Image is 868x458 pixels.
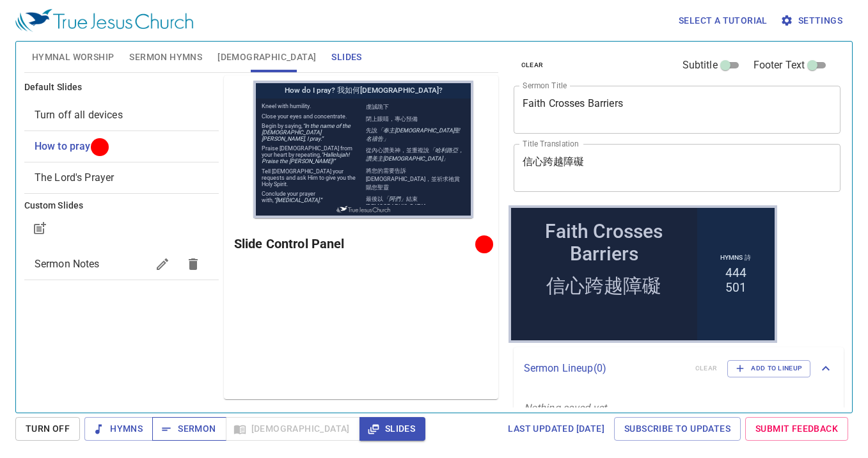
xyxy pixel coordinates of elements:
[8,71,96,84] em: “Hallelujah! Praise the [PERSON_NAME]!”
[217,49,316,65] span: [DEMOGRAPHIC_DATA]
[24,131,219,162] div: How to pray
[521,59,544,71] span: clear
[674,9,773,33] button: Select a tutorial
[35,258,100,270] span: Sermon Notes
[32,49,114,65] span: Hymnal Worship
[614,417,741,441] a: Subscribe to Updates
[331,49,361,65] span: Slides
[113,22,212,31] p: 虔誠跪下
[745,417,848,441] a: Submit Feedback
[8,110,107,123] p: Conclude your prayer with,
[509,205,777,343] iframe: from-child
[113,86,212,111] p: 將您的需要告訴[DEMOGRAPHIC_DATA]，並祈求祂賞賜您聖靈
[113,35,212,43] p: 閉上眼睛，專心預備
[683,58,718,73] span: Subtitle
[129,49,202,65] span: Sermon Hymns
[624,421,730,437] span: Subscribe to Updates
[514,58,551,73] button: clear
[778,9,848,33] button: Settings
[15,417,80,441] button: Turn Off
[503,417,610,441] a: Last updated [DATE]
[24,100,219,130] div: Turn off all devices
[8,88,107,107] p: Tell [DEMOGRAPHIC_DATA] your requests and ask Him to give you the Holy Spirit.
[24,199,219,213] h6: Custom Slides
[524,402,607,414] i: Nothing saved yet
[514,347,844,390] div: Sermon Lineup(0)clearAdd to Lineup
[20,116,68,123] em: “[MEDICAL_DATA].”
[754,58,805,73] span: Footer Text
[783,13,842,29] span: Settings
[523,97,832,122] textarea: Faith Crosses Barriers
[8,65,107,84] p: Praise [DEMOGRAPHIC_DATA] from your heart by repeating,
[113,66,212,83] p: 從內心讚美神，並重複說
[727,360,810,377] button: Add to Lineup
[84,417,153,441] button: Hymns
[755,421,838,437] span: Submit Feedback
[24,249,219,280] div: Sermon Notes
[152,417,226,441] button: Sermon
[130,115,153,122] em: 「阿們」
[524,361,685,376] p: Sermon Lineup ( 0 )
[24,81,219,95] h6: Default Slides
[95,421,143,437] span: Hymns
[679,13,768,29] span: Select a tutorial
[523,155,832,180] textarea: 信心跨越障礙
[35,140,91,152] span: [object Object]
[113,47,207,61] em: 「奉主[DEMOGRAPHIC_DATA]聖名禱告」
[113,46,212,63] p: 先說
[8,42,107,61] p: Begin by saying,
[8,22,107,29] p: Kneel with humility.
[359,417,425,441] button: Slides
[8,42,97,61] em: “In the name of the [DEMOGRAPHIC_DATA][PERSON_NAME], I pray.”
[370,421,415,437] span: Slides
[35,109,123,121] span: [object Object]
[83,125,136,132] img: True Jesus Church
[736,363,802,374] span: Add to Lineup
[35,171,114,184] span: [object Object]
[113,114,212,129] p: 最後以 結束[DEMOGRAPHIC_DATA]
[234,233,480,254] h6: Slide Control Panel
[15,9,193,32] img: True Jesus Church
[8,33,107,39] p: Close your eyes and concentrate.
[26,421,70,437] span: Turn Off
[508,421,604,437] span: Last updated [DATE]
[3,3,217,18] h1: How do I pray? 我如何[DEMOGRAPHIC_DATA]?
[24,162,219,193] div: The Lord's Prayer
[162,421,216,437] span: Sermon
